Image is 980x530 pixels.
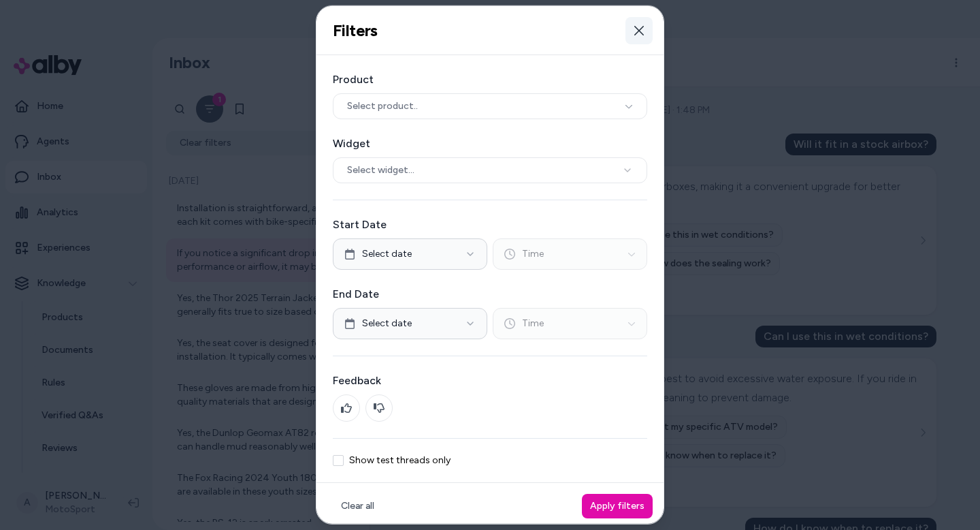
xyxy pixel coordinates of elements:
[333,494,382,518] button: Clear all
[362,317,412,330] span: Select date
[362,247,412,261] span: Select date
[333,286,647,302] label: End Date
[333,72,647,88] label: Product
[333,136,647,152] label: Widget
[333,157,647,183] button: Select widget...
[333,308,487,339] button: Select date
[333,238,487,270] button: Select date
[582,494,653,518] button: Apply filters
[333,20,378,40] h2: Filters
[347,99,418,113] span: Select product..
[333,217,647,233] label: Start Date
[333,373,647,389] label: Feedback
[349,456,451,465] label: Show test threads only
